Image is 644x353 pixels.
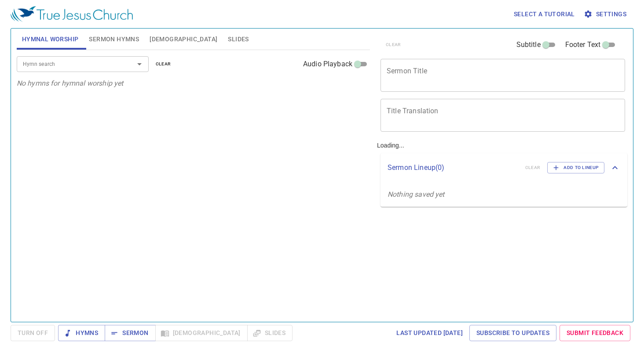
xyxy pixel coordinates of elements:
[393,325,466,341] a: Last updated [DATE]
[388,190,445,198] i: Nothing saved yet
[150,59,176,69] button: clear
[11,6,133,22] img: True Jesus Church
[17,79,124,87] i: No hymns for hymnal worship yet
[303,59,352,69] span: Audio Playback
[112,328,148,339] span: Sermon
[65,328,98,339] span: Hymns
[469,325,556,341] a: Subscribe to Updates
[514,9,575,20] span: Select a tutorial
[567,328,623,339] span: Submit Feedback
[582,6,630,22] button: Settings
[381,153,627,182] div: Sermon Lineup(0)clearAdd to Lineup
[396,328,463,339] span: Last updated [DATE]
[228,34,249,45] span: Slides
[133,58,146,70] button: Open
[156,60,171,68] span: clear
[58,325,105,341] button: Hymns
[547,162,604,173] button: Add to Lineup
[516,40,541,50] span: Subtitle
[105,325,155,341] button: Sermon
[373,25,631,318] div: Loading...
[388,162,518,173] p: Sermon Lineup ( 0 )
[565,40,601,50] span: Footer Text
[476,328,549,339] span: Subscribe to Updates
[22,34,79,45] span: Hymnal Worship
[150,34,217,45] span: [DEMOGRAPHIC_DATA]
[510,6,578,22] button: Select a tutorial
[553,164,599,172] span: Add to Lineup
[89,34,139,45] span: Sermon Hymns
[585,9,626,20] span: Settings
[560,325,630,341] a: Submit Feedback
